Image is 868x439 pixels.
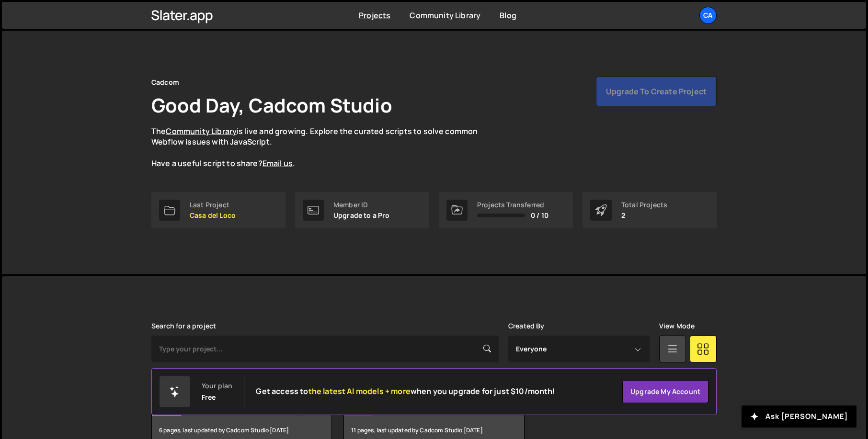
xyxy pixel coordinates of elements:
p: Upgrade to a Pro [333,212,390,219]
p: Casa del Loco [190,212,236,219]
label: Search for a project [151,322,216,330]
div: Member ID [333,201,390,209]
button: Ask [PERSON_NAME] [742,405,857,428]
div: Your plan [202,382,232,390]
div: Projects Transferred [477,201,548,209]
a: Community Library [166,126,237,136]
p: The is live and growing. Explore the curated scripts to solve common Webflow issues with JavaScri... [151,126,496,169]
span: the latest AI models + more [308,386,411,396]
a: Last Project Casa del Loco [151,192,286,228]
span: 0 / 10 [531,212,548,219]
div: Total Projects [621,201,667,209]
a: Projects [359,10,390,21]
a: Upgrade my account [622,380,708,403]
div: Free [202,394,216,401]
input: Type your project... [151,336,499,362]
a: Email us [263,158,293,169]
a: Blog [500,10,516,21]
h1: Good Day, Cadcom Studio [151,92,392,118]
label: View Mode [659,322,695,330]
p: 2 [621,212,667,219]
label: Created By [508,322,545,330]
div: Last Project [190,201,236,209]
h2: Get access to when you upgrade for just $10/month! [256,387,555,396]
div: Cadcom [151,77,179,88]
a: Community Library [410,10,480,21]
a: Ca [699,7,717,24]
